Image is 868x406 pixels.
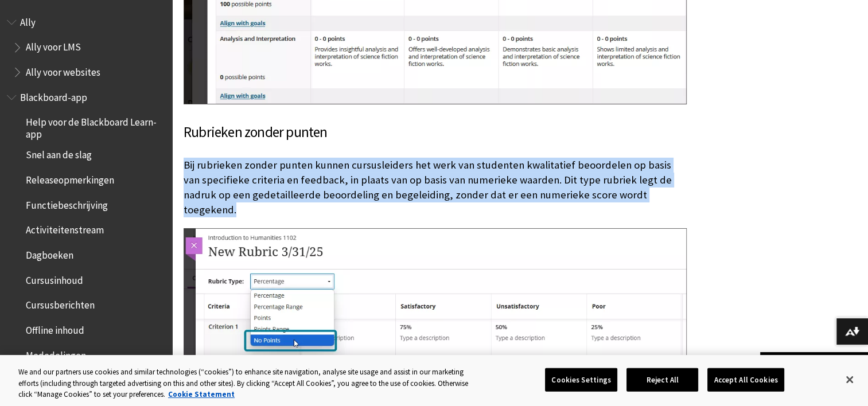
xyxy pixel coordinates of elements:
button: Close [837,367,862,392]
button: Cookies Settings [545,368,617,392]
a: Terug naar boven [760,352,868,373]
a: More information about your privacy, opens in a new tab [168,389,235,399]
span: Ally voor LMS [26,38,81,53]
span: Offline inhoud [26,321,84,336]
span: Cursusinhoud [26,271,83,286]
button: Reject All [626,368,698,392]
span: Ally voor websites [26,63,100,78]
span: Help voor de Blackboard Learn-app [26,113,164,140]
p: Bij rubrieken zonder punten kunnen cursusleiders het werk van studenten kwalitatief beoordelen op... [184,158,687,218]
span: Activiteitenstream [26,221,104,236]
h3: Rubrieken zonder punten [184,122,687,143]
span: Ally [20,13,36,28]
span: Blackboard-app [20,88,87,103]
span: Releaseopmerkingen [26,170,114,186]
span: Cursusberichten [26,296,95,311]
div: We and our partners use cookies and similar technologies (“cookies”) to enhance site navigation, ... [18,366,477,400]
span: Functiebeschrijving [26,196,108,211]
button: Accept All Cookies [707,368,784,392]
span: Mededelingen [26,346,86,361]
span: Dagboeken [26,245,73,261]
span: Snel aan de slag [26,146,92,161]
nav: Book outline for Anthology Ally Help [7,13,165,82]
